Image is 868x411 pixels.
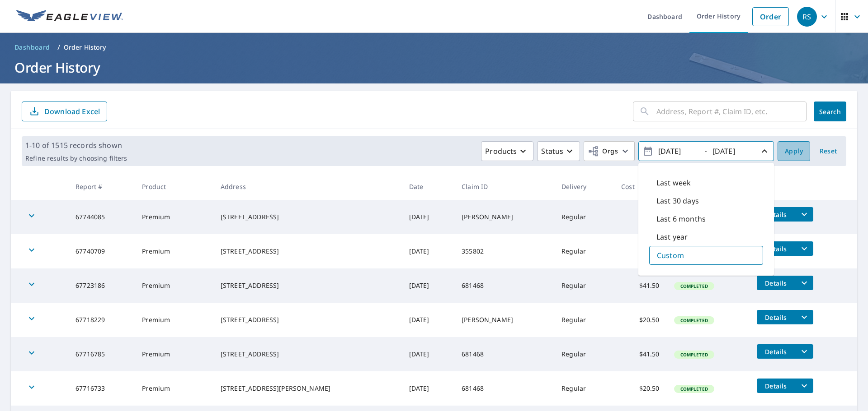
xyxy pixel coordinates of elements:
[25,154,127,162] p: Refine results by choosing filters
[675,351,713,358] span: Completed
[44,106,100,116] p: Download Excel
[402,234,454,268] td: [DATE]
[402,268,454,303] td: [DATE]
[757,344,795,359] button: detailsBtn-67716785
[757,379,795,393] button: detailsBtn-67716733
[25,140,127,151] p: 1-10 of 1515 records shown
[757,207,795,222] button: detailsBtn-67744085
[649,210,763,228] div: Last 6 months
[11,40,857,55] nav: breadcrumb
[135,371,213,406] td: Premium
[762,313,789,322] span: Details
[795,241,813,256] button: filesDropdownBtn-67740709
[795,207,813,222] button: filesDropdownBtn-67744085
[135,337,213,371] td: Premium
[221,315,395,324] div: [STREET_ADDRESS]
[68,234,135,268] td: 67740709
[762,279,789,287] span: Details
[795,379,813,393] button: filesDropdownBtn-67716733
[402,173,454,200] th: Date
[656,231,688,242] p: Last year
[554,173,614,200] th: Delivery
[135,303,213,337] td: Premium
[454,303,554,337] td: [PERSON_NAME]
[649,228,763,246] div: Last year
[221,212,395,222] div: [STREET_ADDRESS]
[402,303,454,337] td: [DATE]
[649,174,763,192] div: Last week
[454,337,554,371] td: 681468
[402,200,454,234] td: [DATE]
[588,146,618,157] span: Orgs
[221,247,395,256] div: [STREET_ADDRESS]
[11,58,857,77] h1: Order History
[454,371,554,406] td: 681468
[656,213,706,224] p: Last 6 months
[485,146,517,157] p: Products
[68,303,135,337] td: 67718229
[795,344,813,359] button: filesDropdownBtn-67716785
[642,143,770,159] span: -
[614,337,666,371] td: $41.50
[68,268,135,303] td: 67723186
[649,246,763,265] div: Custom
[584,141,635,161] button: Orgs
[57,42,60,53] li: /
[213,173,402,200] th: Address
[656,99,807,124] input: Address, Report #, Claim ID, etc.
[64,43,106,52] p: Order History
[649,192,763,210] div: Last 30 days
[11,40,54,55] a: Dashboard
[402,371,454,406] td: [DATE]
[68,371,135,406] td: 67716733
[675,386,713,392] span: Completed
[135,268,213,303] td: Premium
[614,200,666,234] td: $41.50
[785,146,803,157] span: Apply
[795,310,813,324] button: filesDropdownBtn-67718229
[614,371,666,406] td: $20.50
[454,234,554,268] td: 355802
[135,200,213,234] td: Premium
[22,102,107,121] button: Download Excel
[795,276,813,290] button: filesDropdownBtn-67723186
[657,250,684,261] p: Custom
[221,281,395,290] div: [STREET_ADDRESS]
[757,276,795,290] button: detailsBtn-67723186
[814,102,846,121] button: Search
[675,317,713,323] span: Completed
[614,268,666,303] td: $41.50
[762,382,789,390] span: Details
[656,195,699,206] p: Last 30 days
[221,384,395,393] div: [STREET_ADDRESS][PERSON_NAME]
[554,200,614,234] td: Regular
[638,141,774,161] button: -
[135,234,213,268] td: Premium
[402,337,454,371] td: [DATE]
[762,210,789,219] span: Details
[614,234,666,268] td: $41.50
[614,173,666,200] th: Cost
[817,146,839,157] span: Reset
[656,144,700,158] input: yyyy/mm/dd
[68,337,135,371] td: 67716785
[454,268,554,303] td: 681468
[752,7,789,26] a: Order
[710,144,754,158] input: yyyy/mm/dd
[68,200,135,234] td: 67744085
[14,43,50,52] span: Dashboard
[554,303,614,337] td: Regular
[481,141,533,161] button: Products
[814,141,843,161] button: Reset
[797,7,817,27] div: RS
[221,350,395,359] div: [STREET_ADDRESS]
[614,303,666,337] td: $20.50
[675,283,713,289] span: Completed
[554,268,614,303] td: Regular
[554,337,614,371] td: Regular
[757,310,795,324] button: detailsBtn-67718229
[68,173,135,200] th: Report #
[454,173,554,200] th: Claim ID
[757,241,795,256] button: detailsBtn-67740709
[554,371,614,406] td: Regular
